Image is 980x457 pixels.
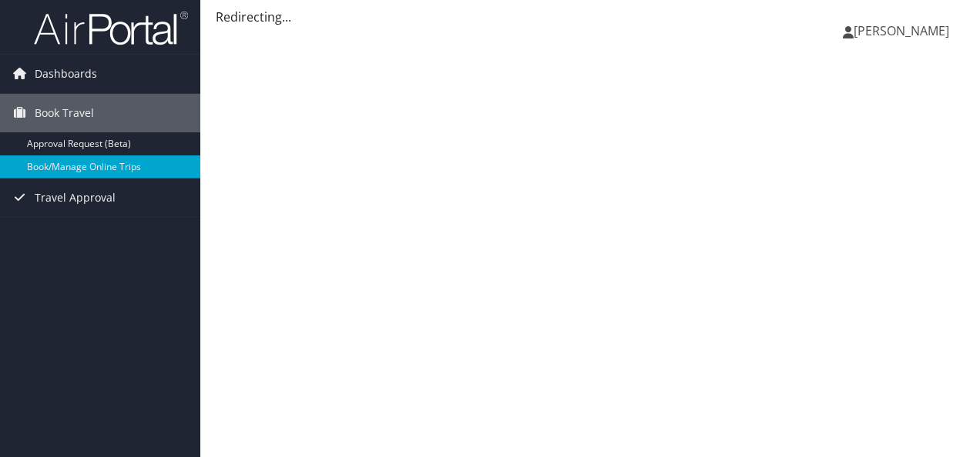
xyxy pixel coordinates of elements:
a: [PERSON_NAME] [843,8,965,54]
span: Dashboards [35,55,97,93]
span: Book Travel [35,94,94,132]
div: Redirecting... [216,8,965,26]
img: airportal-logo.png [34,10,188,46]
span: [PERSON_NAME] [854,22,949,39]
span: Travel Approval [35,178,116,217]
